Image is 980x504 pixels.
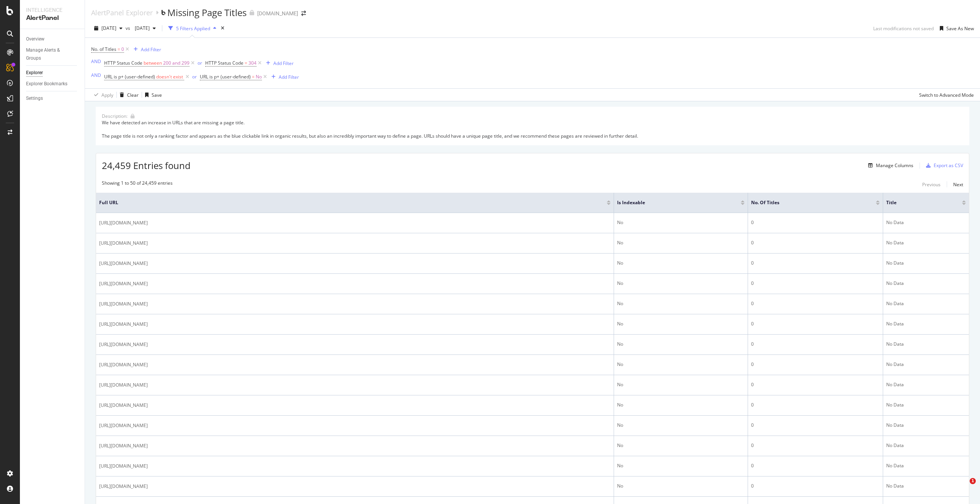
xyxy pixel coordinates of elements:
[886,280,966,287] div: No Data
[617,483,745,489] div: No
[922,180,941,189] button: Previous
[99,199,595,206] span: Full URL
[126,25,132,31] span: vs
[886,381,966,388] div: No Data
[142,89,162,101] button: Save
[132,25,150,31] span: 2025 Aug. 12th
[617,300,745,307] div: No
[117,89,139,101] button: Clear
[102,159,191,172] span: 24,459 Entries found
[617,381,745,388] div: No
[198,59,202,67] button: or
[922,181,941,188] div: Previous
[99,422,148,429] span: [URL][DOMAIN_NAME]
[152,92,162,98] div: Save
[886,462,966,469] div: No Data
[970,478,976,484] span: 1
[617,402,745,408] div: No
[104,60,142,66] span: HTTP Status Code
[167,6,247,19] div: Missing Page Titles
[99,402,148,409] span: [URL][DOMAIN_NAME]
[273,60,294,67] div: Add Filter
[99,381,148,389] span: [URL][DOMAIN_NAME]
[886,361,966,368] div: No Data
[102,119,963,139] div: We have detected an increase in URLs that are missing a page title. The page title is not only a ...
[99,341,148,348] span: [URL][DOMAIN_NAME]
[954,478,972,496] iframe: Intercom live chat
[104,73,155,80] span: URL is p+ (user-defined)
[886,320,966,327] div: No Data
[751,483,880,489] div: 0
[91,8,153,17] a: AlertPanel Explorer
[946,25,974,32] div: Save As New
[26,94,79,102] a: Settings
[192,73,197,80] div: or
[26,46,72,62] div: Manage Alerts & Groups
[91,89,113,101] button: Apply
[144,60,162,66] span: between
[245,60,247,66] span: =
[127,92,139,98] div: Clear
[751,239,880,246] div: 0
[751,361,880,368] div: 0
[617,239,745,246] div: No
[252,73,255,80] span: =
[751,341,880,348] div: 0
[617,260,745,267] div: No
[26,69,43,77] div: Explorer
[101,92,113,98] div: Apply
[263,59,294,68] button: Add Filter
[934,162,963,169] div: Export as CSV
[751,219,880,226] div: 0
[953,181,963,188] div: Next
[26,35,79,43] a: Overview
[916,89,974,101] button: Switch to Advanced Mode
[156,73,183,80] span: doesn't exist
[99,260,148,267] span: [URL][DOMAIN_NAME]
[91,72,101,79] button: AND
[26,94,43,102] div: Settings
[219,24,226,32] div: times
[886,422,966,429] div: No Data
[617,442,745,449] div: No
[873,25,934,32] div: Last modifications not saved
[99,239,148,247] span: [URL][DOMAIN_NAME]
[101,25,116,31] span: 2025 Aug. 18th
[751,199,864,206] span: No. of Titles
[876,162,913,169] div: Manage Columns
[26,6,78,14] div: Intelligence
[176,25,210,32] div: 5 Filters Applied
[923,159,963,172] button: Export as CSV
[205,60,243,66] span: HTTP Status Code
[141,46,161,53] div: Add Filter
[26,35,44,43] div: Overview
[886,219,966,226] div: No Data
[91,46,116,52] span: No. of Titles
[131,45,161,54] button: Add Filter
[102,113,127,119] div: Description:
[99,361,148,369] span: [URL][DOMAIN_NAME]
[865,161,913,170] button: Manage Columns
[886,341,966,348] div: No Data
[256,72,262,82] span: No
[937,22,974,34] button: Save As New
[617,422,745,429] div: No
[192,73,197,80] button: or
[751,422,880,429] div: 0
[102,180,173,189] div: Showing 1 to 50 of 24,459 entries
[886,199,951,206] span: Title
[886,402,966,408] div: No Data
[886,239,966,246] div: No Data
[886,442,966,449] div: No Data
[953,180,963,189] button: Next
[751,402,880,408] div: 0
[99,300,148,308] span: [URL][DOMAIN_NAME]
[751,300,880,307] div: 0
[200,73,251,80] span: URL is p+ (user-defined)
[919,92,974,98] div: Switch to Advanced Mode
[886,260,966,267] div: No Data
[26,80,79,88] a: Explorer Bookmarks
[751,381,880,388] div: 0
[301,11,306,16] div: arrow-right-arrow-left
[26,46,79,62] a: Manage Alerts & Groups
